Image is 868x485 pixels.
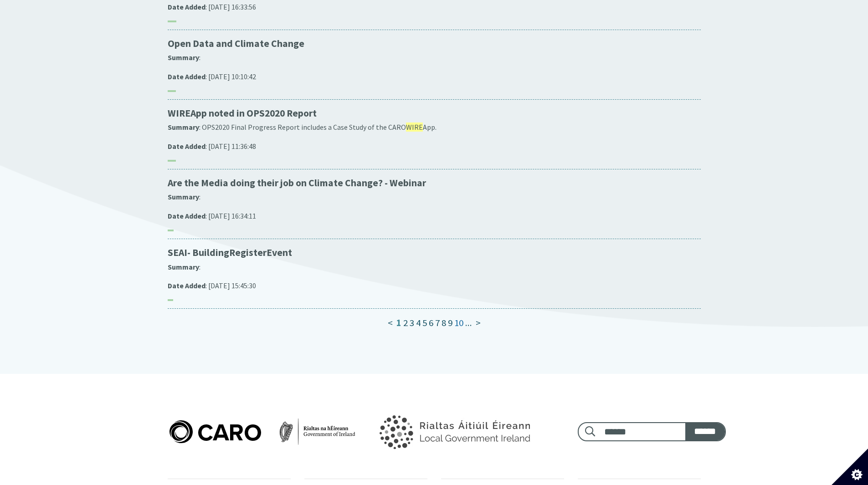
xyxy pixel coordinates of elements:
[476,317,481,329] a: >
[168,123,199,132] strong: Summary
[168,211,205,220] strong: Date Added
[406,123,423,132] span: WIRE
[168,177,701,189] p: Are the Media doing their job on Climate Change? - Webinar
[442,317,446,329] a: 8
[168,52,701,64] p: :
[465,317,472,329] a: ...
[422,317,427,329] a: 5
[448,317,452,329] a: 9
[168,210,701,222] p: : [DATE] 16:34:11
[168,107,190,119] span: WIRE
[168,141,701,153] p: : [DATE] 11:36:48
[359,403,548,460] img: Government of Ireland logo
[168,261,701,273] p: :
[388,317,393,329] a: <
[168,122,701,133] p: : OPS2020 Final Progress Report includes a Case Study of the CARO App.
[435,317,440,329] a: 7
[229,246,267,259] span: Register
[403,317,408,329] a: 2
[396,317,401,329] strong: 1
[168,281,205,290] strong: Date Added
[168,37,701,50] p: Open Data and Climate Change
[416,317,421,329] a: 4
[168,262,199,271] strong: Summary
[168,191,701,203] p: :
[168,37,701,92] a: Open Data and Climate Change Summary: Date Added: [DATE] 10:10:42
[168,2,205,11] strong: Date Added
[168,177,701,231] a: Are the Media doing their job on Climate Change? - Webinar Summary: Date Added: [DATE] 16:34:11
[168,53,199,62] strong: Summary
[168,280,701,292] p: : [DATE] 15:45:30
[168,107,701,120] p: App noted in OPS2020 Report
[832,449,868,485] button: Set cookie preferences
[168,72,205,81] strong: Date Added
[168,1,701,13] p: : [DATE] 16:33:56
[168,246,701,259] p: SEAI- Building Event
[168,246,701,301] a: SEAI- BuildingRegisterEvent Summary: Date Added: [DATE] 15:45:30
[429,317,433,329] a: 6
[454,317,463,329] a: 10
[410,317,414,329] a: 3
[168,419,357,445] img: Caro logo
[168,142,205,151] strong: Date Added
[168,107,701,162] a: WIREApp noted in OPS2020 Report Summary: OPS2020 Final Progress Report includes a Case Study of t...
[168,71,701,83] p: : [DATE] 10:10:42
[168,192,199,201] strong: Summary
